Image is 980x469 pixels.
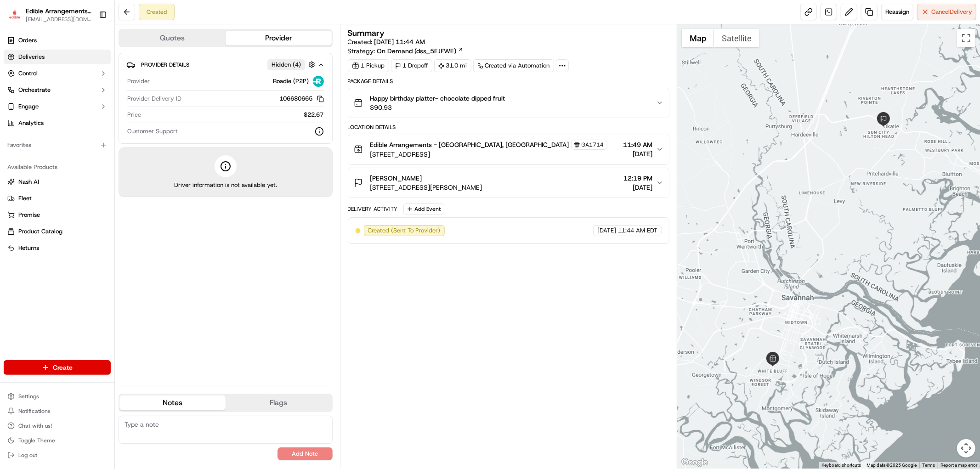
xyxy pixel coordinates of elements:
[18,437,55,444] span: Toggle Theme
[370,183,482,192] span: [STREET_ADDRESS][PERSON_NAME]
[4,208,111,222] button: Promise
[370,174,422,183] span: [PERSON_NAME]
[18,244,39,252] span: Returns
[623,149,652,158] span: [DATE]
[18,393,39,400] span: Settings
[867,463,917,468] span: Map data ©2025 Google
[370,150,607,159] span: [STREET_ADDRESS]
[4,50,111,64] a: Deliveries
[7,227,107,236] a: Product Catalog
[18,178,39,186] span: Nash AI
[174,181,277,189] span: Driver information is not available yet.
[119,31,226,45] button: Quotes
[18,194,32,203] span: Fleet
[473,59,554,72] a: Created via Automation
[370,140,569,149] span: Edible Arrangements - [GEOGRAPHIC_DATA], [GEOGRAPHIC_DATA]
[4,419,111,432] button: Chat with us!
[7,244,107,252] a: Returns
[348,134,669,164] button: Edible Arrangements - [GEOGRAPHIC_DATA], [GEOGRAPHIC_DATA]GA1714[STREET_ADDRESS]11:49 AM[DATE]
[127,111,141,119] span: Price
[582,141,604,148] span: GA1714
[403,203,444,215] button: Add Event
[126,57,325,72] button: Provider DetailsHidden (4)
[348,124,669,131] div: Location Details
[141,61,189,68] span: Provider Details
[618,226,657,235] span: 11:44 AM EDT
[348,78,669,85] div: Package Details
[9,37,167,51] p: Welcome 👋
[4,33,111,48] a: Orders
[78,134,85,141] div: 💻
[374,38,425,46] span: [DATE] 11:44 AM
[348,37,425,46] span: Created:
[26,16,91,23] button: [EMAIL_ADDRESS][DOMAIN_NAME]
[280,95,324,103] button: 106680665
[940,463,977,468] a: Report a map error
[91,156,111,163] span: Pylon
[931,8,972,16] span: Cancel Delivery
[18,86,51,94] span: Orchestrate
[881,4,913,20] button: Reassign
[226,31,332,45] button: Provider
[957,439,975,458] button: Map camera controls
[18,227,62,236] span: Product Catalog
[18,211,40,219] span: Promise
[348,205,398,213] div: Delivery Activity
[4,116,111,130] a: Analytics
[680,457,710,469] img: Google
[623,174,652,183] span: 12:19 PM
[4,4,95,26] button: Edible Arrangements - Savannah, GAEdible Arrangements - [GEOGRAPHIC_DATA], [GEOGRAPHIC_DATA][EMAI...
[4,390,111,403] button: Settings
[4,360,111,375] button: Create
[6,130,74,146] a: 📗Knowledge Base
[127,77,150,85] span: Provider
[304,111,324,119] span: $22.67
[119,396,226,410] button: Notes
[682,29,714,47] button: Show street map
[4,241,111,255] button: Returns
[348,168,669,198] button: [PERSON_NAME][STREET_ADDRESS][PERSON_NAME]12:19 PM[DATE]
[348,29,385,37] h3: Summary
[4,160,111,175] div: Available Products
[368,226,441,235] span: Created (Sent To Provider)
[65,155,111,163] a: Powered byPylon
[31,97,116,104] div: We're available if you need us!
[917,4,976,20] button: CancelDelivery
[7,8,22,22] img: Edible Arrangements - Savannah, GA
[9,88,26,104] img: 1736555255976-a54dd68f-1ca7-489b-9aae-adbdc363a1c4
[7,211,107,219] a: Promise
[4,175,111,189] button: Nash AI
[391,59,432,72] div: 1 Dropoff
[957,29,975,47] button: Toggle fullscreen view
[9,9,28,28] img: Nash
[4,191,111,206] button: Fleet
[7,194,107,203] a: Fleet
[4,66,111,81] button: Control
[377,46,464,56] a: On Demand (dss_5EJFWE)
[4,224,111,239] button: Product Catalog
[370,103,505,112] span: $90.93
[4,405,111,418] button: Notifications
[26,6,91,16] button: Edible Arrangements - [GEOGRAPHIC_DATA], [GEOGRAPHIC_DATA]
[18,422,52,429] span: Chat with us!
[18,119,44,127] span: Analytics
[4,434,111,447] button: Toggle Theme
[127,95,181,103] span: Provider Delivery ID
[7,178,107,186] a: Nash AI
[31,88,151,97] div: Start new chat
[127,127,178,136] span: Customer Support
[313,76,324,87] img: roadie-logo-v2.jpg
[922,463,935,468] a: Terms (opens in new tab)
[18,36,37,45] span: Orders
[348,59,389,72] div: 1 Pickup
[4,83,111,97] button: Orchestrate
[18,407,51,415] span: Notifications
[885,8,909,16] span: Reassign
[623,183,652,192] span: [DATE]
[24,59,165,69] input: Got a question? Start typing here...
[377,46,457,56] span: On Demand (dss_5EJFWE)
[53,363,73,372] span: Create
[9,134,17,141] div: 📗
